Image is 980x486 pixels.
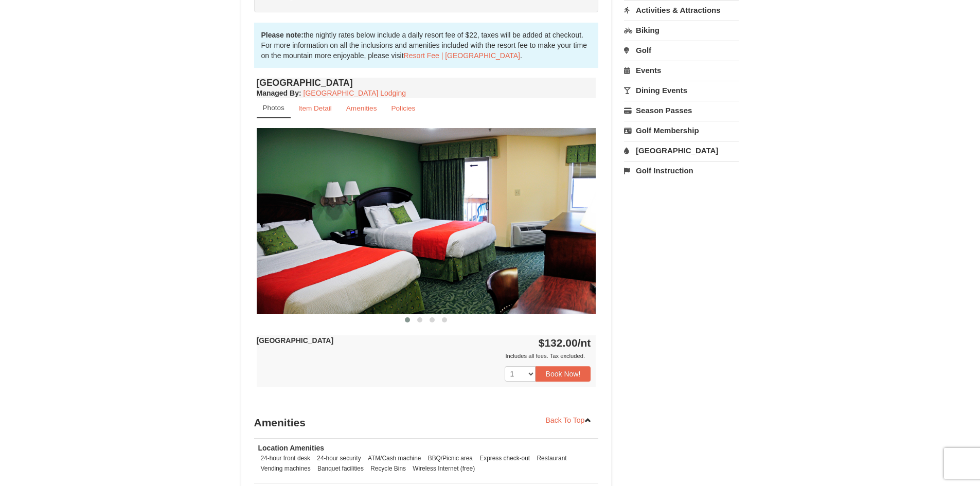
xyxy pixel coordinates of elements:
a: Golf Membership [624,121,739,140]
strong: Location Amenities [258,444,325,452]
div: Includes all fees. Tax excluded. [257,351,591,361]
li: Restaurant [534,453,569,463]
a: Back To Top [539,412,599,428]
h4: [GEOGRAPHIC_DATA] [257,78,596,88]
strong: [GEOGRAPHIC_DATA] [257,336,334,345]
a: Golf [624,41,739,60]
small: Policies [391,104,415,112]
li: 24-hour security [314,453,363,463]
li: ATM/Cash machine [365,453,424,463]
a: Biking [624,21,739,40]
span: /nt [578,337,591,349]
li: Wireless Internet (free) [410,463,477,474]
a: Season Passes [624,101,739,120]
a: Dining Events [624,81,739,100]
a: Policies [384,98,422,118]
strong: Please note: [261,31,304,39]
li: Recycle Bins [368,463,408,474]
a: Amenities [340,98,384,118]
h3: Amenities [254,412,599,433]
small: Item Detail [298,104,332,112]
a: [GEOGRAPHIC_DATA] Lodging [304,89,406,97]
a: Resort Fee | [GEOGRAPHIC_DATA] [404,51,520,60]
a: Activities & Attractions [624,1,739,20]
a: Item Detail [292,98,338,118]
strong: : [257,89,301,97]
a: Events [624,61,739,80]
div: the nightly rates below include a daily resort fee of $22, taxes will be added at checkout. For m... [254,23,599,68]
li: BBQ/Picnic area [425,453,475,463]
small: Amenities [346,104,377,112]
span: Managed By [257,89,299,97]
a: [GEOGRAPHIC_DATA] [624,141,739,160]
li: Vending machines [258,463,313,474]
button: Book Now! [536,366,591,382]
a: Photos [257,98,291,118]
a: Golf Instruction [624,161,739,180]
li: Express check-out [477,453,532,463]
strong: $132.00 [539,337,591,349]
li: 24-hour front desk [258,453,313,463]
img: 18876286-41-233aa5f3.jpg [257,128,596,314]
small: Photos [263,104,284,112]
li: Banquet facilities [315,463,366,474]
